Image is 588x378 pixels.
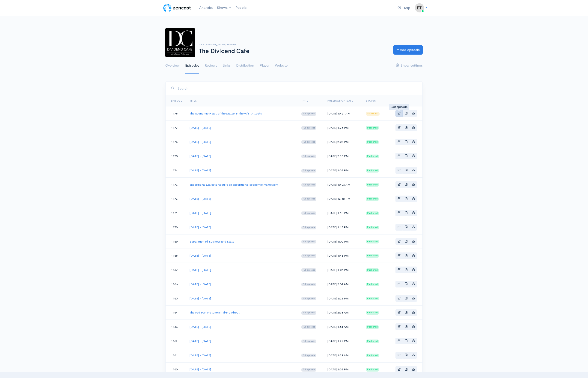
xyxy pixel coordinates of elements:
[301,268,316,272] span: Full episode
[190,140,211,144] a: [DATE] - [DATE]
[324,234,362,249] td: [DATE] 1:00 PM
[324,220,362,234] td: [DATE] 1:18 PM
[366,226,379,229] span: Published
[190,254,211,258] a: [DATE] - [DATE]
[190,126,211,130] a: [DATE] - [DATE]
[366,297,379,300] span: Published
[395,153,417,159] div: Basic example
[190,111,262,115] a: The Economic Heart of the Matter in the 9/11 Attacks
[324,362,362,377] td: [DATE] 2:38 PM
[324,120,362,135] td: [DATE] 1:26 PM
[166,106,186,121] td: 1178
[395,267,417,273] div: Basic example
[190,339,211,343] a: [DATE] - [DATE]
[324,163,362,178] td: [DATE] 2:38 PM
[166,263,186,277] td: 1167
[366,283,379,286] span: Published
[190,183,278,187] a: Exceptional Markets Require an Exceptional Economic Framework
[166,149,186,163] td: 1175
[366,354,379,357] span: Published
[366,155,379,158] span: Published
[301,254,316,258] span: Full episode
[395,366,417,373] div: Basic example
[366,254,379,258] span: Published
[324,334,362,348] td: [DATE] 1:27 PM
[190,268,211,272] a: [DATE] - [DATE]
[199,48,388,55] h1: The Dividend Cafe
[215,3,234,13] a: Shows
[395,281,417,287] div: Basic example
[190,240,234,243] a: Separation of Business and State
[177,84,417,93] input: Search
[301,197,316,201] span: Full episode
[395,295,417,302] div: Basic example
[324,348,362,362] td: [DATE] 1:29 AM
[234,3,248,13] a: People
[301,226,316,229] span: Full episode
[166,305,186,320] td: 1164
[166,163,186,178] td: 1174
[166,206,186,220] td: 1171
[190,311,240,314] a: The Fed Part No One is Talking About
[415,3,424,12] img: ...
[324,291,362,305] td: [DATE] 3:22 PM
[324,106,362,121] td: [DATE] 10:51 AM
[366,311,379,315] span: Published
[324,135,362,149] td: [DATE] 2:04 PM
[166,192,186,206] td: 1172
[166,334,186,348] td: 1162
[301,112,316,116] span: Full episode
[324,277,362,291] td: [DATE] 2:34 AM
[324,305,362,320] td: [DATE] 2:38 AM
[327,99,353,102] a: Publication date
[366,240,379,243] span: Published
[275,57,288,74] a: Website
[185,57,199,74] a: Episodes
[205,57,217,74] a: Reviews
[165,57,180,74] a: Overview
[190,154,211,158] a: [DATE] - [DATE]
[197,3,215,13] a: Analytics
[366,368,379,372] span: Published
[166,320,186,334] td: 1163
[190,367,211,371] a: [DATE] - [DATE]
[236,57,254,74] a: Distribution
[301,183,316,187] span: Full episode
[166,277,186,291] td: 1166
[395,252,417,259] div: Basic example
[190,99,197,102] a: Title
[395,338,417,344] div: Basic example
[301,99,308,102] a: Type
[395,124,417,131] div: Basic example
[301,240,316,243] span: Full episode
[366,183,379,187] span: Published
[301,297,316,300] span: Full episode
[190,353,211,357] a: [DATE] - [DATE]
[366,126,379,130] span: Published
[301,155,316,158] span: Full episode
[366,340,379,343] span: Published
[301,126,316,130] span: Full episode
[260,57,269,74] a: Player
[393,45,423,55] a: Add episode
[395,210,417,216] div: Basic example
[171,99,182,102] a: Episode
[366,112,380,116] span: Scheduled
[166,177,186,192] td: 1173
[396,57,423,74] a: Show settings
[166,135,186,149] td: 1176
[166,220,186,234] td: 1170
[301,211,316,215] span: Full episode
[163,3,192,12] img: ZenCast Logo
[301,311,316,315] span: Full episode
[366,211,379,215] span: Published
[166,120,186,135] td: 1177
[324,263,362,277] td: [DATE] 1:06 PM
[190,211,211,215] a: [DATE] - [DATE]
[190,296,211,300] a: [DATE] - [DATE]
[166,291,186,305] td: 1165
[190,197,211,201] a: [DATE] - [DATE]
[395,196,417,202] div: Basic example
[366,99,376,102] span: Status
[301,340,316,343] span: Full episode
